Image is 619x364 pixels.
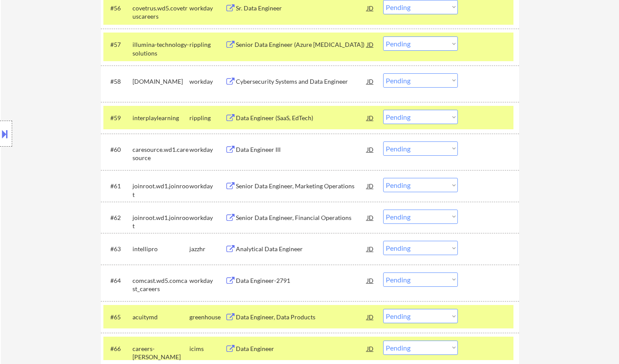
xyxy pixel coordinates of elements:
[189,245,225,253] div: jazzhr
[132,182,189,199] div: joinroot.wd1.joinroot
[189,4,225,13] div: workday
[366,210,375,225] div: JD
[236,276,367,285] div: Data Engineer-2791
[132,276,189,293] div: comcast.wd5.comcast_careers
[366,36,375,52] div: JD
[366,110,375,125] div: JD
[236,344,367,353] div: Data Engineer
[236,77,367,86] div: Cybersecurity Systems and Data Engineer
[236,40,367,49] div: Senior Data Engineer (Azure [MEDICAL_DATA])
[236,213,367,222] div: Senior Data Engineer, Financial Operations
[189,40,225,49] div: rippling
[366,178,375,193] div: JD
[132,40,189,57] div: illumina-technology-solutions
[236,245,367,253] div: Analytical Data Engineer
[132,77,189,86] div: [DOMAIN_NAME]
[236,4,367,13] div: Sr. Data Engineer
[110,40,126,49] div: #57
[189,213,225,222] div: workday
[110,344,126,353] div: #66
[110,313,126,321] div: #65
[132,213,189,230] div: joinroot.wd1.joinroot
[132,114,189,122] div: interplaylearning
[366,73,375,89] div: JD
[189,114,225,122] div: rippling
[236,114,367,122] div: Data Engineer (SaaS, EdTech)
[236,145,367,154] div: Data Engineer III
[189,77,225,86] div: workday
[132,4,189,21] div: covetrus.wd5.covetruscareers
[132,344,189,361] div: careers-[PERSON_NAME]
[366,272,375,288] div: JD
[110,245,126,253] div: #63
[366,341,375,356] div: JD
[189,145,225,154] div: workday
[132,245,189,253] div: intellipro
[132,145,189,162] div: caresource.wd1.caresource
[189,313,225,321] div: greenhouse
[236,313,367,321] div: Data Engineer, Data Products
[366,241,375,256] div: JD
[132,313,189,321] div: acuitymd
[236,182,367,190] div: Senior Data Engineer, Marketing Operations
[189,182,225,190] div: workday
[110,276,126,285] div: #64
[189,276,225,285] div: workday
[189,344,225,353] div: icims
[110,213,126,222] div: #62
[110,4,126,13] div: #56
[366,309,375,325] div: JD
[366,141,375,157] div: JD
